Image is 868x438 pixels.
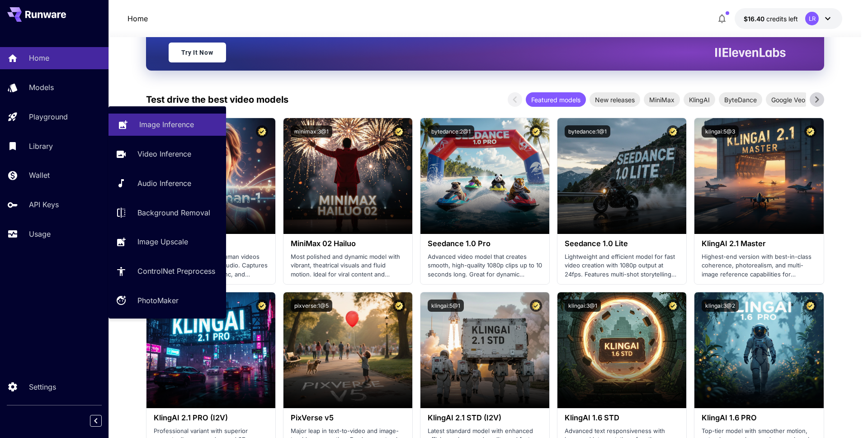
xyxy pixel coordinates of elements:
[29,141,53,152] p: Library
[256,125,268,138] button: Certified Model – Vetted for best performance and includes a commercial license.
[428,252,542,279] p: Advanced video model that creates smooth, high-quality 1080p clips up to 10 seconds long. Great f...
[565,414,679,422] h3: KlingAI 1.6 STD
[146,93,288,106] p: Test drive the best video models
[565,300,601,312] button: klingai:3@1
[29,82,54,93] p: Models
[744,15,766,23] span: $16.40
[291,414,405,422] h3: PixVerse v5
[291,300,332,312] button: pixverse:1@5
[137,207,210,218] p: Background Removal
[29,381,56,392] p: Settings
[644,95,680,105] span: MiniMax
[684,95,715,105] span: KlingAI
[283,118,412,234] img: alt
[565,252,679,279] p: Lightweight and efficient model for fast video creation with 1080p output at 24fps. Features mult...
[530,300,542,312] button: Certified Model – Vetted for best performance and includes a commercial license.
[29,52,49,63] p: Home
[108,260,226,282] a: ControlNet Preprocess
[29,111,68,122] p: Playground
[735,8,842,29] button: $16.39961
[590,95,640,105] span: New releases
[29,170,50,181] p: Wallet
[766,95,811,105] span: Google Veo
[702,300,739,312] button: klingai:3@2
[90,415,102,427] button: Collapse sidebar
[702,125,739,138] button: klingai:5@3
[108,231,226,253] a: Image Upscale
[719,95,762,105] span: ByteDance
[393,125,405,138] button: Certified Model – Vetted for best performance and includes a commercial license.
[256,300,268,312] button: Certified Model – Vetted for best performance and includes a commercial license.
[694,118,823,234] img: alt
[137,266,215,276] p: ControlNet Preprocess
[557,292,686,408] img: alt
[428,239,542,248] h3: Seedance 1.0 Pro
[557,118,686,234] img: alt
[137,148,191,159] p: Video Inference
[420,292,549,408] img: alt
[702,252,816,279] p: Highest-end version with best-in-class coherence, photorealism, and multi-image reference capabil...
[139,119,194,130] p: Image Inference
[283,292,412,408] img: alt
[667,300,679,312] button: Certified Model – Vetted for best performance and includes a commercial license.
[428,300,464,312] button: klingai:5@1
[29,229,51,239] p: Usage
[137,236,188,247] p: Image Upscale
[744,14,798,24] div: $16.39961
[530,125,542,138] button: Certified Model – Vetted for best performance and includes a commercial license.
[804,300,816,312] button: Certified Model – Vetted for best performance and includes a commercial license.
[291,239,405,248] h3: MiniMax 02 Hailuo
[805,12,819,25] div: LR
[108,114,226,136] a: Image Inference
[97,413,108,429] div: Collapse sidebar
[565,239,679,248] h3: Seedance 1.0 Lite
[108,172,226,195] a: Audio Inference
[154,414,268,422] h3: KlingAI 2.1 PRO (I2V)
[428,125,474,138] button: bytedance:2@1
[29,199,59,210] p: API Keys
[108,290,226,312] a: PhotoMaker
[127,13,148,24] nav: breadcrumb
[667,125,679,138] button: Certified Model – Vetted for best performance and includes a commercial license.
[108,201,226,224] a: Background Removal
[137,178,191,189] p: Audio Inference
[766,15,798,23] span: credits left
[702,414,816,422] h3: KlingAI 1.6 PRO
[694,292,823,408] img: alt
[804,125,816,138] button: Certified Model – Vetted for best performance and includes a commercial license.
[526,95,586,105] span: Featured models
[127,13,148,24] p: Home
[291,252,405,279] p: Most polished and dynamic model with vibrant, theatrical visuals and fluid motion. Ideal for vira...
[393,300,405,312] button: Certified Model – Vetted for best performance and includes a commercial license.
[428,414,542,422] h3: KlingAI 2.1 STD (I2V)
[565,125,610,138] button: bytedance:1@1
[146,292,275,408] img: alt
[420,118,549,234] img: alt
[291,125,332,138] button: minimax:3@1
[169,43,226,62] a: Try It Now
[108,143,226,165] a: Video Inference
[702,239,816,248] h3: KlingAI 2.1 Master
[137,295,179,306] p: PhotoMaker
